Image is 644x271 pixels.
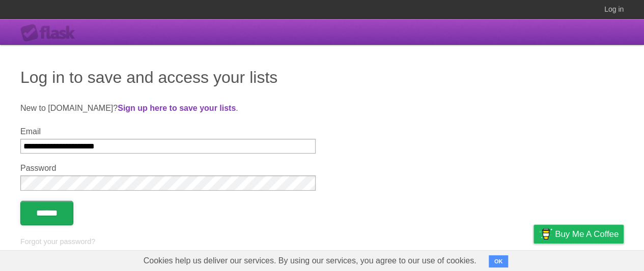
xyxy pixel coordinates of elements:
[534,225,624,244] a: Buy me a coffee
[20,102,624,114] p: New to [DOMAIN_NAME]? .
[133,251,487,271] span: Cookies help us deliver our services. By using our services, you agree to our use of cookies.
[118,104,236,112] a: Sign up here to save your lists
[20,237,95,246] a: Forgot your password?
[489,255,509,267] button: OK
[20,164,316,173] label: Password
[20,24,81,42] div: Flask
[20,127,316,136] label: Email
[20,65,624,89] h1: Log in to save and access your lists
[539,225,552,243] img: Buy me a coffee
[555,225,619,243] span: Buy me a coffee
